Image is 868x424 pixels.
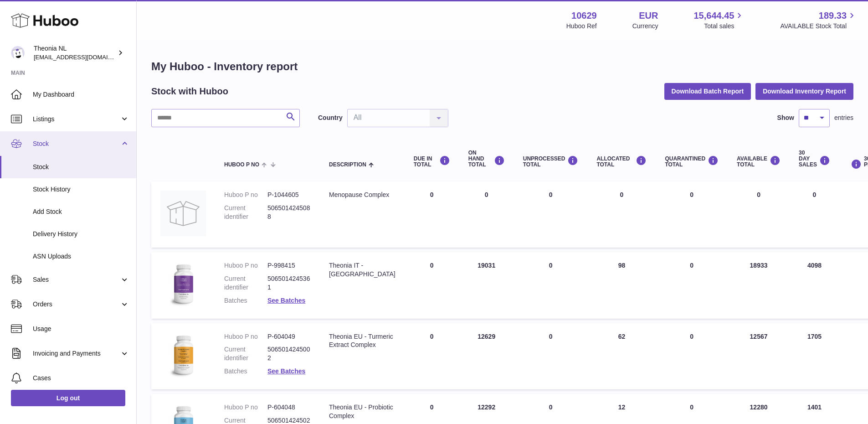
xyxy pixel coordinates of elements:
[514,252,588,319] td: 0
[33,207,129,216] span: Add Stock
[728,323,790,390] td: 12567
[780,10,857,31] a: 189.33 AVAILABLE Stock Total
[267,345,311,362] dd: 5065014245002
[224,162,259,168] span: Huboo P no
[571,10,597,22] strong: 10629
[664,83,751,99] button: Download Batch Report
[790,181,839,248] td: 0
[151,59,853,74] h1: My Huboo - Inventory report
[329,261,395,279] div: Theonia IT - [GEOGRAPHIC_DATA]
[728,181,790,248] td: 0
[459,181,514,248] td: 0
[267,261,311,270] dd: P-998415
[690,333,693,340] span: 0
[790,252,839,319] td: 4098
[33,349,120,358] span: Invoicing and Payments
[690,191,693,198] span: 0
[34,53,134,61] span: [EMAIL_ADDRESS][DOMAIN_NAME]
[405,252,459,319] td: 0
[596,155,647,168] div: ALLOCATED Total
[267,204,311,221] dd: 5065014245088
[834,114,853,122] span: entries
[267,367,305,375] a: See Batches
[224,204,267,221] dt: Current identifier
[267,403,311,412] dd: P-604048
[405,323,459,390] td: 0
[160,261,206,307] img: product image
[33,374,129,383] span: Cases
[514,181,588,248] td: 0
[267,191,311,199] dd: P-1044605
[690,262,693,269] span: 0
[690,403,693,411] span: 0
[11,46,25,60] img: info@wholesomegoods.eu
[777,114,794,122] label: Show
[318,114,343,122] label: Country
[33,300,120,309] span: Orders
[224,274,267,292] dt: Current identifier
[405,181,459,248] td: 0
[33,325,129,333] span: Usage
[224,296,267,305] dt: Batches
[728,252,790,319] td: 18933
[587,181,656,248] td: 0
[632,22,658,31] div: Currency
[33,115,120,124] span: Listings
[414,155,450,168] div: DUE IN TOTAL
[329,403,395,420] div: Theonia EU - Probiotic Complex
[799,150,830,168] div: 30 DAY SALES
[151,85,228,98] h2: Stock with Huboo
[33,230,129,238] span: Delivery History
[33,90,129,99] span: My Dashboard
[587,323,656,390] td: 62
[704,22,745,31] span: Total sales
[693,10,745,31] a: 15,644.45 Total sales
[224,367,267,376] dt: Batches
[329,191,395,199] div: Menopause Complex
[33,185,129,194] span: Stock History
[160,332,206,378] img: product image
[33,275,120,284] span: Sales
[33,252,129,261] span: ASN Uploads
[33,163,129,171] span: Stock
[224,261,267,270] dt: Huboo P no
[587,252,656,319] td: 98
[224,403,267,412] dt: Huboo P no
[224,191,267,199] dt: Huboo P no
[329,332,395,350] div: Theonia EU - Turmeric Extract Complex
[693,10,734,22] span: 15,644.45
[267,297,305,304] a: See Batches
[737,155,781,168] div: AVAILABLE Total
[790,323,839,390] td: 1705
[780,22,857,31] span: AVAILABLE Stock Total
[329,162,366,168] span: Description
[523,155,579,168] div: UNPROCESSED Total
[639,10,658,22] strong: EUR
[459,323,514,390] td: 12629
[34,44,116,62] div: Theonia NL
[224,345,267,362] dt: Current identifier
[514,323,588,390] td: 0
[819,10,847,22] span: 189.33
[665,155,719,168] div: QUARANTINED Total
[566,22,597,31] div: Huboo Ref
[33,140,120,148] span: Stock
[11,390,125,406] a: Log out
[755,83,853,99] button: Download Inventory Report
[160,191,206,236] img: product image
[224,332,267,341] dt: Huboo P no
[468,150,505,168] div: ON HAND Total
[267,274,311,292] dd: 5065014245361
[267,332,311,341] dd: P-604049
[459,252,514,319] td: 19031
